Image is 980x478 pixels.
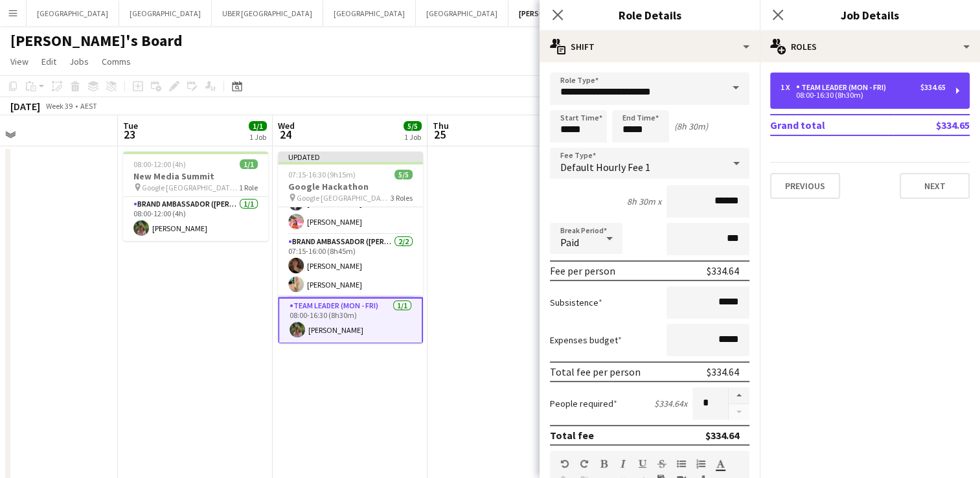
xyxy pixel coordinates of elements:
[560,161,650,174] span: Default Hourly Fee 1
[212,1,323,26] button: UBER [GEOGRAPHIC_DATA]
[5,53,34,70] a: View
[288,170,356,179] span: 07:15-16:30 (9h15m)
[27,1,119,26] button: [GEOGRAPHIC_DATA]
[716,459,725,469] button: Text Color
[102,56,131,67] span: Comms
[240,159,258,169] span: 1/1
[276,127,295,142] span: 24
[920,83,946,92] div: $334.65
[433,120,449,131] span: Thu
[638,459,647,469] button: Underline
[404,121,422,131] span: 5/5
[540,31,760,62] div: Shift
[123,152,268,241] app-job-card: 08:00-12:00 (4h)1/1New Media Summit Google [GEOGRAPHIC_DATA] - [GEOGRAPHIC_DATA]1 RoleBrand Ambas...
[781,92,946,98] div: 08:00-16:30 (8h30m)
[893,115,970,135] td: $334.65
[121,127,138,142] span: 23
[278,297,423,344] app-card-role: Team Leader (Mon - Fri)1/108:00-16:30 (8h30m)[PERSON_NAME]
[278,152,423,343] app-job-card: Updated07:15-16:30 (9h15m)5/5Google Hackathon Google [GEOGRAPHIC_DATA] - [GEOGRAPHIC_DATA]3 Roles...
[278,152,423,162] div: Updated
[550,297,602,308] label: Subsistence
[10,100,40,113] div: [DATE]
[781,83,796,92] div: 1 x
[796,83,891,92] div: Team Leader (Mon - Fri)
[550,365,641,378] div: Total fee per person
[97,53,136,70] a: Comms
[550,334,622,346] label: Expenses budget
[416,1,508,26] button: [GEOGRAPHIC_DATA]
[278,181,423,192] h3: Google Hackathon
[36,53,62,70] a: Edit
[133,159,186,169] span: 08:00-12:00 (4h)
[64,53,94,70] a: Jobs
[80,101,97,111] div: AEST
[654,398,687,409] div: $334.64 x
[550,398,617,409] label: People required
[278,234,423,297] app-card-role: Brand Ambassador ([PERSON_NAME])2/207:15-16:00 (8h45m)[PERSON_NAME][PERSON_NAME]
[239,183,258,192] span: 1 Role
[696,459,705,469] button: Ordered List
[580,459,589,469] button: Redo
[657,459,667,469] button: Strikethrough
[391,193,413,203] span: 3 Roles
[627,196,661,207] div: 8h 30m x
[119,1,212,26] button: [GEOGRAPHIC_DATA]
[394,170,413,179] span: 5/5
[508,1,614,26] button: [PERSON_NAME]'s Board
[760,31,980,62] div: Roles
[599,459,608,469] button: Bold
[323,1,416,26] button: [GEOGRAPHIC_DATA]
[540,6,760,23] h3: Role Details
[674,120,708,132] div: (8h 30m)
[43,101,75,111] span: Week 39
[770,173,840,199] button: Previous
[404,132,421,142] div: 1 Job
[142,183,239,192] span: Google [GEOGRAPHIC_DATA] - [GEOGRAPHIC_DATA]
[760,6,980,23] h3: Job Details
[550,429,594,442] div: Total fee
[249,132,266,142] div: 1 Job
[123,120,138,131] span: Tue
[707,365,739,378] div: $334.64
[278,120,295,131] span: Wed
[297,193,391,203] span: Google [GEOGRAPHIC_DATA] - [GEOGRAPHIC_DATA]
[41,56,56,67] span: Edit
[69,56,89,67] span: Jobs
[619,459,628,469] button: Italic
[123,170,268,182] h3: New Media Summit
[249,121,267,131] span: 1/1
[123,197,268,241] app-card-role: Brand Ambassador ([PERSON_NAME])1/108:00-12:00 (4h)[PERSON_NAME]
[705,429,739,442] div: $334.64
[10,56,28,67] span: View
[560,236,579,249] span: Paid
[900,173,970,199] button: Next
[729,387,749,404] button: Increase
[770,115,893,135] td: Grand total
[431,127,449,142] span: 25
[677,459,686,469] button: Unordered List
[550,264,615,277] div: Fee per person
[560,459,569,469] button: Undo
[707,264,739,277] div: $334.64
[10,31,183,51] h1: [PERSON_NAME]'s Board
